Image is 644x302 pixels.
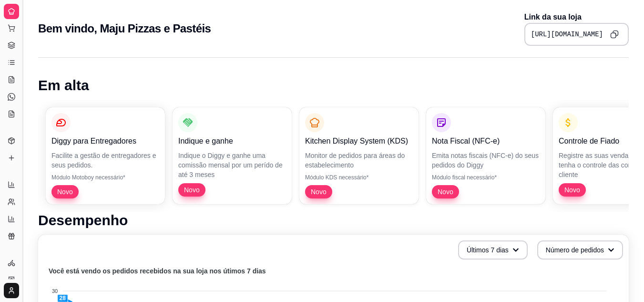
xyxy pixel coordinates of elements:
p: Link da sua loja [524,11,629,23]
tspan: 30 [52,288,58,294]
p: Kitchen Display System (KDS) [305,135,413,147]
span: Novo [180,185,204,195]
button: Diggy para EntregadoresFacilite a gestão de entregadores e seus pedidos.Módulo Motoboy necessário... [46,107,165,204]
h2: Bem vindo, Maju Pizzas e Pastéis [38,21,211,36]
p: Diggy para Entregadores [51,135,159,147]
span: Novo [561,185,584,195]
button: Indique e ganheIndique o Diggy e ganhe uma comissão mensal por um perído de até 3 mesesNovo [173,107,292,204]
p: Módulo Motoboy necessário* [51,174,159,181]
button: Últimos 7 dias [458,240,528,260]
button: Kitchen Display System (KDS)Monitor de pedidos para áreas do estabelecimentoMódulo KDS necessário... [299,107,419,204]
button: Nota Fiscal (NFC-e)Emita notas fiscais (NFC-e) do seus pedidos do DiggyMódulo fiscal necessário*Novo [426,107,545,204]
p: Nota Fiscal (NFC-e) [432,135,540,147]
span: Novo [307,187,330,197]
h1: Desempenho [38,212,629,229]
p: Módulo fiscal necessário* [432,174,540,181]
span: Novo [434,187,457,197]
button: Número de pedidos [537,240,623,260]
h1: Em alta [38,77,629,94]
p: Indique o Diggy e ganhe uma comissão mensal por um perído de até 3 meses [178,151,286,179]
p: Facilite a gestão de entregadores e seus pedidos. [51,151,159,170]
p: Emita notas fiscais (NFC-e) do seus pedidos do Diggy [432,151,540,170]
button: Copy to clipboard [607,27,622,42]
p: Monitor de pedidos para áreas do estabelecimento [305,151,413,170]
span: Novo [53,187,77,197]
text: Você está vendo os pedidos recebidos na sua loja nos útimos 7 dias [49,267,266,275]
p: Indique e ganhe [178,135,286,147]
p: Módulo KDS necessário* [305,174,413,181]
pre: [URL][DOMAIN_NAME] [531,30,603,39]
